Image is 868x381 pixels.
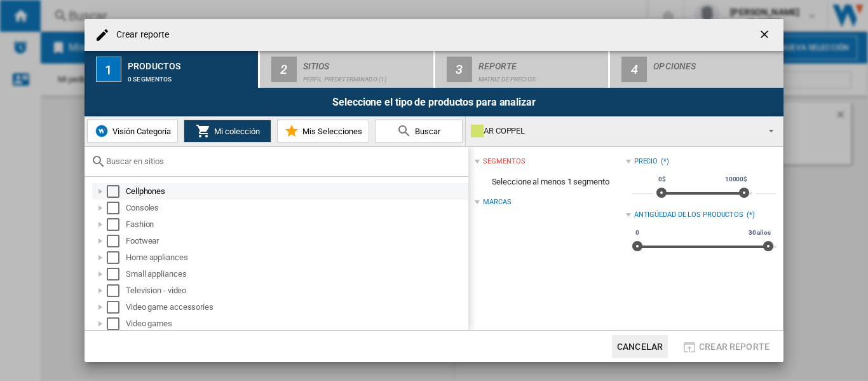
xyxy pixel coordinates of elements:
button: 4 Opciones [610,51,783,88]
span: Visión Categoría [109,127,171,136]
div: 2 [271,57,297,82]
div: 1 [96,57,121,82]
md-checkbox: Select [107,185,126,198]
div: AR COPPEL [471,122,757,140]
div: Matriz de precios [478,69,604,83]
div: 0 segmentos [128,69,253,83]
span: Crear reporte [699,342,770,352]
button: 3 Reporte Matriz de precios [435,51,610,88]
div: Productos [128,56,253,69]
div: Sitios [303,56,428,69]
span: 0$ [656,174,668,184]
button: 2 Sitios Perfil predeterminado (1) [260,51,435,88]
span: Mi colección [211,127,260,136]
md-checkbox: Select [107,317,126,330]
div: Home appliances [126,251,466,264]
span: 30 años [747,228,773,238]
div: Precio [634,156,658,167]
div: Video games [126,317,466,330]
img: wiser-icon-blue.png [94,123,109,139]
button: Mi colección [184,120,271,142]
md-checkbox: Select [107,235,126,247]
button: getI18NText('BUTTONS.CLOSE_DIALOG') [753,22,778,48]
md-checkbox: Select [107,301,126,314]
div: Opciones [653,56,778,69]
button: Buscar [375,120,463,142]
h4: Crear reporte [110,29,169,41]
button: Crear reporte [678,335,773,358]
button: Cancelar [612,335,668,358]
div: Reporte [478,56,604,69]
div: Television - video [126,284,466,297]
div: Video game accessories [126,301,466,314]
span: 0 [634,228,641,238]
div: Footwear [126,235,466,247]
div: segmentos [483,156,525,167]
input: Buscar en sitios [106,156,462,166]
div: Seleccione el tipo de productos para analizar [85,88,783,116]
div: Perfil predeterminado (1) [303,69,428,83]
div: Marcas [483,197,511,207]
span: Mis Selecciones [299,127,362,136]
div: Cellphones [126,185,466,198]
div: Consoles [126,202,466,214]
div: Fashion [126,218,466,231]
span: Seleccione al menos 1 segmento [475,170,625,194]
md-checkbox: Select [107,284,126,297]
md-checkbox: Select [107,268,126,281]
button: Mis Selecciones [277,120,369,142]
md-checkbox: Select [107,202,126,214]
div: Small appliances [126,268,466,281]
span: 10000$ [723,174,749,184]
button: 1 Productos 0 segmentos [85,51,259,88]
div: 4 [621,57,647,82]
div: 3 [447,57,472,82]
span: Buscar [412,127,440,136]
md-checkbox: Select [107,218,126,231]
ng-md-icon: getI18NText('BUTTONS.CLOSE_DIALOG') [758,28,773,43]
div: Antigüedad de los productos [634,210,743,220]
button: Visión Categoría [87,120,178,142]
md-checkbox: Select [107,251,126,264]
